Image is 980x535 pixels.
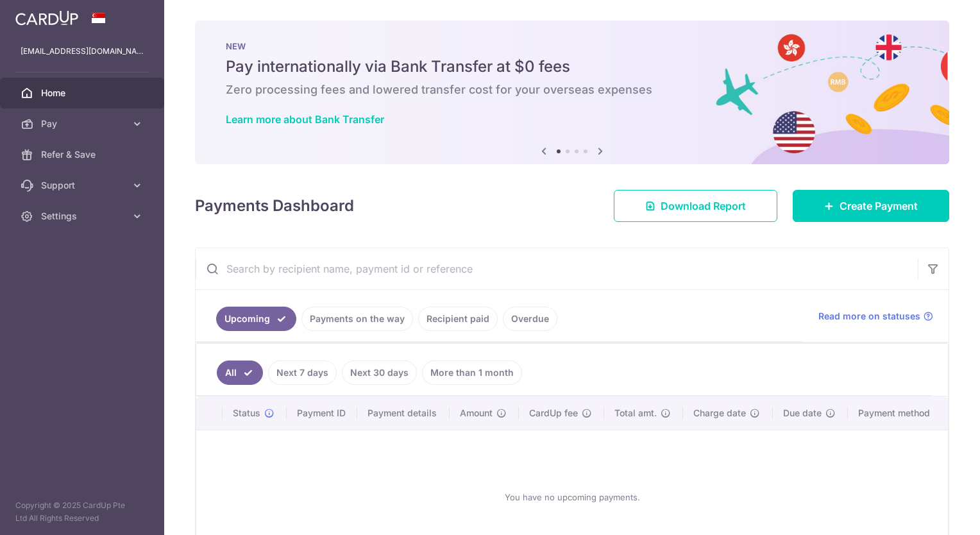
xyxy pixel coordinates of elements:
[818,310,920,323] span: Read more on statuses
[21,45,144,58] p: [EMAIL_ADDRESS][DOMAIN_NAME]
[840,198,918,214] span: Create Payment
[217,361,263,385] a: All
[195,194,354,217] h4: Payments Dashboard
[418,307,498,331] a: Recipient paid
[268,361,337,385] a: Next 7 days
[41,148,126,161] span: Refer & Save
[41,179,126,192] span: Support
[661,198,746,214] span: Download Report
[233,407,260,420] span: Status
[41,117,126,130] span: Pay
[287,396,358,430] th: Payment ID
[196,248,918,289] input: Search by recipient name, payment id or reference
[301,307,413,331] a: Payments on the way
[503,307,557,331] a: Overdue
[226,82,918,98] h6: Zero processing fees and lowered transfer cost for your overseas expenses
[195,21,949,164] img: Bank transfer banner
[614,407,657,420] span: Total amt.
[226,41,918,51] p: NEW
[226,113,384,126] a: Learn more about Bank Transfer
[216,307,296,331] a: Upcoming
[226,56,918,77] h5: Pay internationally via Bank Transfer at $0 fees
[41,210,126,223] span: Settings
[422,361,522,385] a: More than 1 month
[357,396,450,430] th: Payment details
[614,190,777,222] a: Download Report
[693,407,746,420] span: Charge date
[342,361,417,385] a: Next 30 days
[529,407,578,420] span: CardUp fee
[793,190,949,222] a: Create Payment
[848,396,948,430] th: Payment method
[818,310,933,323] a: Read more on statuses
[41,87,126,99] span: Home
[783,407,822,420] span: Due date
[15,10,78,26] img: CardUp
[460,407,493,420] span: Amount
